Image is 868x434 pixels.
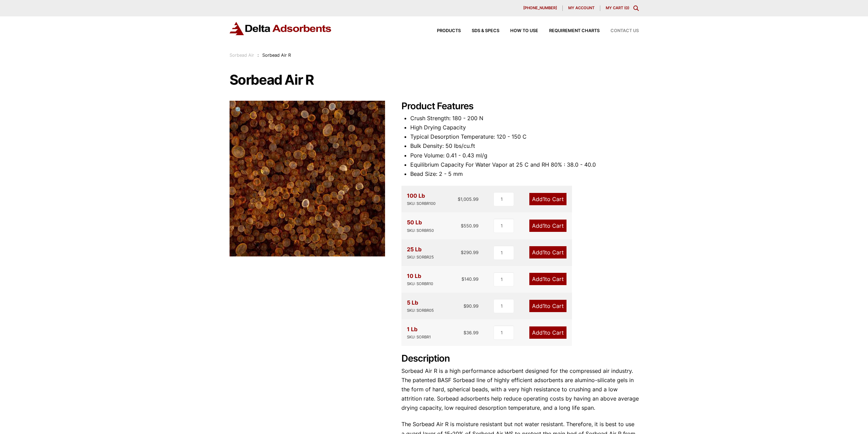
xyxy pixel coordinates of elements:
span: 1 [543,329,545,336]
h1: Sorbead Air R [230,73,639,87]
span: 1 [543,222,545,229]
img: Delta Adsorbents [230,22,332,35]
span: 1 [543,196,545,202]
div: 25 Lb [407,245,434,261]
div: SKU: SORBR10 [407,281,433,287]
h2: Description [401,353,639,364]
li: Pore Volume: 0.41 - 0.43 ml/g [410,151,639,160]
a: [PHONE_NUMBER] [518,5,563,11]
bdi: 550.99 [461,223,479,228]
span: 1 [543,303,545,309]
div: SKU: SORBR100 [407,200,436,207]
span: My account [568,6,594,10]
span: 0 [626,5,628,10]
a: Add1to Cart [529,246,567,258]
div: 50 Lb [407,218,434,234]
div: SKU: SORBR25 [407,254,434,261]
a: Add1to Cart [529,300,567,312]
li: High Drying Capacity [410,123,639,132]
span: SDS & SPECS [472,29,499,33]
a: Add1to Cart [529,220,567,232]
a: My Cart (0) [606,5,629,10]
span: Products [437,29,461,33]
h2: Product Features [401,101,639,112]
div: 100 Lb [407,191,436,207]
span: 🔍 [235,106,243,114]
div: SKU: SORBR05 [407,307,434,314]
a: Sorbead Air [230,53,254,58]
li: Bulk Density: 50 lbs/cu.ft [410,141,639,151]
a: Add1to Cart [529,273,567,285]
a: Requirement Charts [538,29,600,33]
a: View full-screen image gallery [230,101,248,120]
span: $ [464,330,466,335]
div: SKU: SORBR50 [407,227,434,234]
div: 10 Lb [407,271,433,287]
span: $ [458,196,460,202]
span: $ [461,223,464,228]
p: Sorbead Air R is a high performance adsorbent designed for the compressed air industry. The paten... [401,366,639,413]
a: Add1to Cart [529,193,567,205]
a: Contact Us [600,29,639,33]
div: Toggle Modal Content [633,5,639,11]
a: How to Use [499,29,538,33]
a: Products [426,29,461,33]
a: Add1to Cart [529,326,567,339]
span: Sorbead Air R [262,53,291,58]
span: $ [461,276,464,282]
div: 1 Lb [407,325,431,340]
span: [PHONE_NUMBER] [523,6,557,10]
li: Equilibrium Capacity For Water Vapor at 25 C and RH 80% : 38.0 - 40.0 [410,160,639,169]
a: My account [563,5,600,11]
span: Requirement Charts [549,29,600,33]
span: 1 [543,276,545,282]
span: How to Use [510,29,538,33]
li: Bead Size: 2 - 5 mm [410,169,639,179]
span: $ [461,250,464,255]
span: Contact Us [610,29,639,33]
li: Crush Strength: 180 - 200 N [410,114,639,123]
a: SDS & SPECS [461,29,499,33]
li: Typical Desorption Temperature: 120 - 150 C [410,132,639,141]
div: SKU: SORBR1 [407,334,431,340]
span: $ [464,303,466,309]
bdi: 90.99 [464,303,479,309]
span: : [258,53,259,58]
bdi: 36.99 [464,330,479,335]
span: 1 [543,249,545,256]
bdi: 1,005.99 [458,196,479,202]
bdi: 140.99 [461,276,479,282]
div: 5 Lb [407,298,434,314]
bdi: 290.99 [461,250,479,255]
